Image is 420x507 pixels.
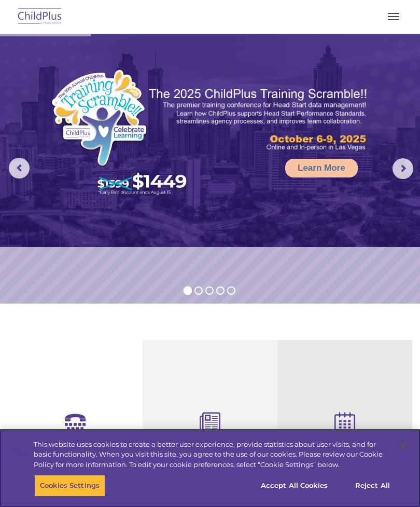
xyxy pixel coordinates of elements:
img: ChildPlus by Procare Solutions [16,5,64,29]
button: Reject All [340,475,405,497]
button: Close [392,434,415,457]
div: This website uses cookies to create a better user experience, provide statistics about user visit... [34,440,391,470]
button: Accept All Cookies [255,475,333,497]
button: Cookies Settings [34,475,105,497]
a: Learn More [285,159,358,177]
